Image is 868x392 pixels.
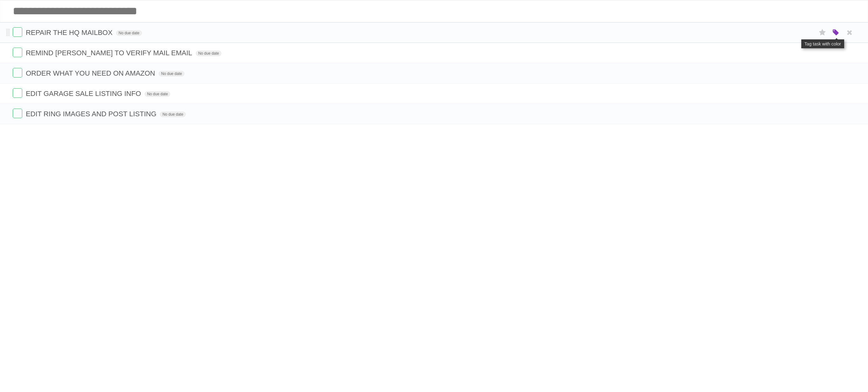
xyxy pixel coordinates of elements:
[196,51,221,56] span: No due date
[26,29,114,37] span: REPAIR THE HQ MAILBOX
[817,27,829,38] label: Star task
[13,48,22,57] label: Done
[13,68,22,78] label: Done
[116,30,142,36] span: No due date
[26,69,157,77] span: ORDER WHAT YOU NEED ON AMAZON
[13,109,22,118] label: Done
[13,88,22,98] label: Done
[145,91,170,97] span: No due date
[26,90,143,98] span: EDIT GARAGE SALE LISTING INFO
[26,110,158,118] span: EDIT RING IMAGES AND POST LISTING
[160,112,186,117] span: No due date
[26,49,194,57] span: REMIND [PERSON_NAME] TO VERIFY MAIL EMAIL
[13,27,22,37] label: Done
[159,71,184,77] span: No due date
